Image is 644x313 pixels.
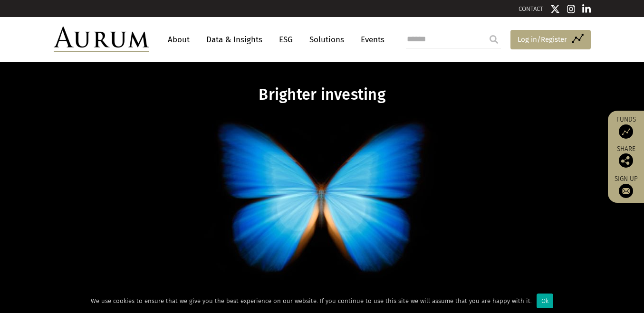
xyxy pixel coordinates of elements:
img: Access Funds [619,124,633,139]
a: Solutions [305,31,349,48]
img: Aurum [54,27,149,52]
img: Instagram icon [567,4,576,14]
a: Events [356,31,384,48]
span: Log in/Register [518,34,567,45]
img: Twitter icon [550,4,560,14]
div: Share [613,146,639,168]
a: Data & Insights [202,31,267,48]
a: CONTACT [519,5,543,12]
img: Sign up to our newsletter [619,184,633,198]
a: Log in/Register [510,30,591,50]
img: Share this post [619,153,633,168]
a: Funds [613,115,639,139]
h1: Brighter investing [139,85,506,104]
a: About [163,31,194,48]
img: Linkedin icon [582,4,591,14]
a: Sign up [613,175,639,198]
div: Ok [537,294,553,308]
a: ESG [274,31,298,48]
input: Submit [484,30,503,49]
